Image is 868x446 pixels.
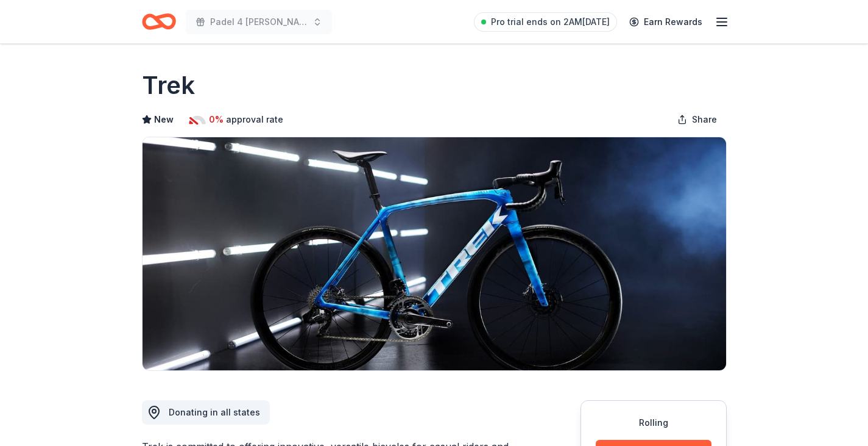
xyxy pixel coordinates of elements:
[474,12,617,32] a: Pro trial ends on 2AM[DATE]
[596,415,711,430] div: Rolling
[692,112,717,127] span: Share
[142,68,195,103] h1: Trek
[169,407,260,417] span: Donating in all states
[491,15,610,29] span: Pro trial ends on 2AM[DATE]
[210,15,308,29] span: Padel 4 [PERSON_NAME]
[226,112,283,127] span: approval rate
[186,10,332,34] button: Padel 4 [PERSON_NAME]
[209,112,224,127] span: 0%
[143,137,726,370] img: Image for Trek
[142,7,176,36] a: Home
[622,11,710,33] a: Earn Rewards
[154,112,174,127] span: New
[668,107,727,132] button: Share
